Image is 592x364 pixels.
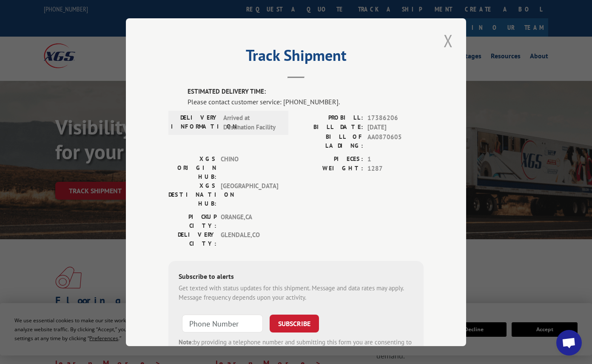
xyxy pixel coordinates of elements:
[221,212,278,230] span: ORANGE , CA
[221,154,278,181] span: CHINO
[168,212,216,230] label: PICKUP CITY:
[367,123,424,132] span: [DATE]
[296,154,363,164] label: PIECES:
[168,49,424,66] h2: Track Shipment
[171,113,219,132] label: DELIVERY INFORMATION:
[296,123,363,132] label: BILL DATE:
[188,96,424,106] div: Please contact customer service: [PHONE_NUMBER].
[296,113,363,123] label: PROBILL:
[179,271,413,283] div: Subscribe to alerts
[168,230,216,248] label: DELIVERY CITY:
[182,314,263,332] input: Phone Number
[296,164,363,174] label: WEIGHT:
[441,29,455,52] button: Close modal
[179,338,194,346] strong: Note:
[221,181,278,208] span: [GEOGRAPHIC_DATA]
[221,230,278,248] span: GLENDALE , CO
[168,181,216,208] label: XGS DESTINATION HUB:
[296,132,363,150] label: BILL OF LADING:
[270,314,319,332] button: SUBSCRIBE
[168,154,216,181] label: XGS ORIGIN HUB:
[188,87,424,97] label: ESTIMATED DELIVERY TIME:
[223,113,281,132] span: Arrived at Destination Facility
[179,283,413,302] div: Get texted with status updates for this shipment. Message and data rates may apply. Message frequ...
[367,164,424,174] span: 1287
[556,330,582,355] a: Open chat
[367,132,424,150] span: AA0870605
[367,154,424,164] span: 1
[367,113,424,123] span: 17386206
